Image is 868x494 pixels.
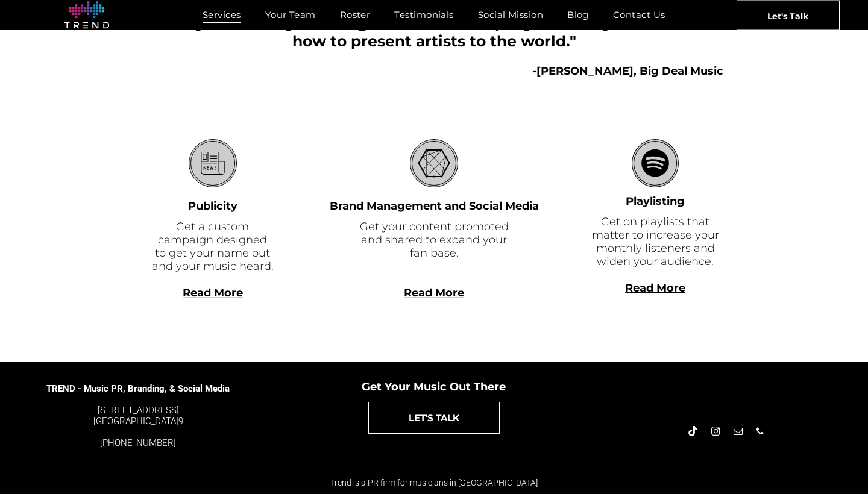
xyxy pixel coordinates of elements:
[651,354,868,494] div: Widget de chat
[46,405,230,427] div: 9
[328,6,383,23] a: Roster
[368,402,500,434] a: LET'S TALK
[532,64,723,78] b: -[PERSON_NAME], Big Deal Music
[93,405,179,427] a: [STREET_ADDRESS][GEOGRAPHIC_DATA]
[253,6,328,23] a: Your Team
[587,295,723,308] div: Read More
[404,286,464,299] a: Read More
[330,478,538,487] span: Trend is a PR firm for musicians in [GEOGRAPHIC_DATA]
[555,6,601,23] a: Blog
[46,383,230,394] span: TREND - Music PR, Branding, & Social Media
[93,405,179,427] font: [STREET_ADDRESS] [GEOGRAPHIC_DATA]
[152,220,274,273] font: Get a custom campaign designed to get your name out and your music heard.
[190,6,253,23] a: Services
[592,215,719,268] font: Get on playlists that matter to increase your monthly listeners and widen your audience.
[409,402,459,433] span: LET'S TALK
[382,6,465,23] a: Testimonials
[466,6,555,23] a: Social Mission
[330,199,539,213] font: Brand Management and Social Media
[183,286,243,299] a: Read More
[601,6,678,23] a: Contact Us
[362,380,506,393] span: Get Your Music Out There
[625,281,685,295] a: Read More
[651,354,868,494] iframe: Chat Widget
[360,220,509,260] font: Get your content promoted and shared to expand your fan base.
[64,1,109,29] img: logo
[767,1,808,31] span: Let's Talk
[100,437,176,448] a: [PHONE_NUMBER]
[626,195,685,208] font: Playlisting
[188,199,237,213] font: Publicity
